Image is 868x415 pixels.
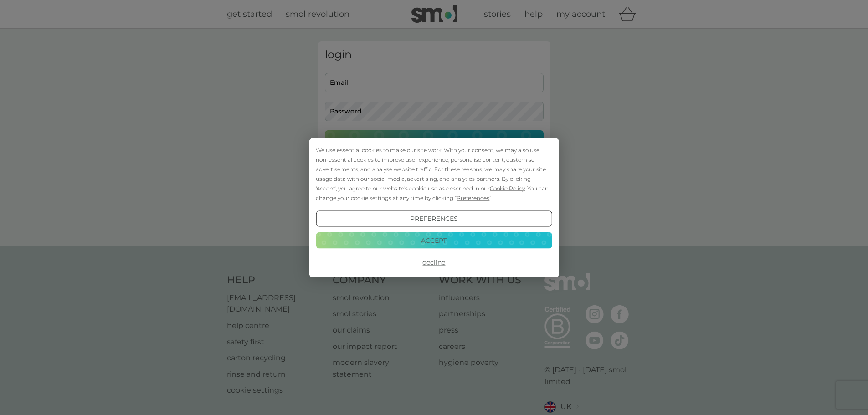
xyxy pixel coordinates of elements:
button: Preferences [316,210,552,227]
div: Cookie Consent Prompt [309,138,559,277]
div: We use essential cookies to make our site work. With your consent, we may also use non-essential ... [316,145,552,202]
button: Decline [316,254,552,271]
span: Cookie Policy [490,184,525,191]
button: Accept [316,232,552,249]
span: Preferences [457,194,489,201]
